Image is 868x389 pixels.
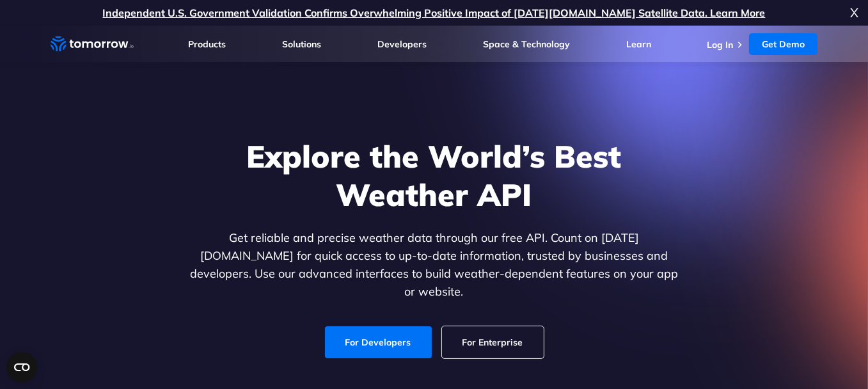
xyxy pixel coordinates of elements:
a: Log In [707,39,733,51]
a: Space & Technology [483,38,570,50]
a: For Developers [325,326,432,358]
a: Learn [626,38,651,50]
a: Home link [51,35,134,54]
a: Independent U.S. Government Validation Confirms Overwhelming Positive Impact of [DATE][DOMAIN_NAM... [103,6,766,19]
a: Get Demo [749,33,817,55]
a: Solutions [282,38,321,50]
button: Open CMP widget [6,352,37,383]
a: For Enterprise [442,326,544,358]
h1: Explore the World’s Best Weather API [187,137,681,214]
a: Developers [377,38,427,50]
p: Get reliable and precise weather data through our free API. Count on [DATE][DOMAIN_NAME] for quic... [187,229,681,301]
a: Products [189,38,226,50]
